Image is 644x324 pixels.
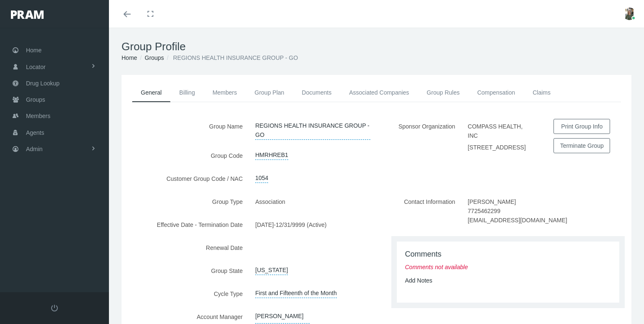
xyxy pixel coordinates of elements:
a: General [132,83,171,102]
a: Claims [524,83,559,102]
label: [EMAIL_ADDRESS][DOMAIN_NAME] [468,216,567,225]
span: Locator [26,59,46,75]
label: Group State [122,263,249,278]
span: Agents [26,125,44,141]
div: - [249,217,376,232]
span: REGIONS HEALTH INSURANCE GROUP - GO [173,54,298,61]
a: Add Notes [405,277,432,284]
label: [PERSON_NAME] [468,194,522,206]
label: Association [255,194,292,209]
a: Members [204,83,246,102]
a: HMRHREB1 [255,148,288,160]
a: Home [122,54,137,61]
label: 12/31/9999 [276,217,305,232]
a: [PERSON_NAME] [255,309,310,324]
a: Groups [145,54,164,61]
a: [US_STATE] [255,263,288,275]
label: [DATE] [255,217,274,232]
label: Renewal Date [122,240,249,255]
button: Terminate Group [553,138,610,153]
label: Cycle Type [122,286,249,301]
label: Contact Information [377,194,462,228]
label: Sponsor Organization [377,119,462,157]
span: Members [26,108,50,124]
h1: Comments [405,250,611,259]
label: [STREET_ADDRESS] [468,143,525,152]
img: PRAM_20_x_78.png [11,10,44,19]
a: Group Rules [418,83,468,102]
label: Group Name [122,119,249,140]
a: 1054 [255,171,268,183]
a: Documents [293,83,340,102]
a: Group Plan [246,83,293,102]
a: Associated Companies [340,83,418,102]
a: Compensation [468,83,524,102]
span: Home [26,42,41,58]
img: S_Profile_Picture_15372.jpg [623,8,636,20]
span: Admin [26,141,43,157]
label: 7725462299 [468,206,500,216]
a: Billing [171,83,204,102]
span: Drug Lookup [26,75,59,91]
label: Customer Group Code / NAC [122,171,249,186]
label: Group Type [122,194,249,209]
label: Group Code [122,148,249,163]
label: Effective Date - Termination Date [122,217,249,232]
a: REGIONS HEALTH INSURANCE GROUP - GO [255,119,370,140]
h1: Group Profile [122,40,631,53]
span: First and Fifteenth of the Month [255,286,337,298]
label: COMPASS HEALTH, INC [468,119,540,143]
label: (Active) [307,217,333,232]
span: Groups [26,92,45,108]
span: Comments not available [405,264,468,270]
button: Print Group Info [553,119,610,134]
